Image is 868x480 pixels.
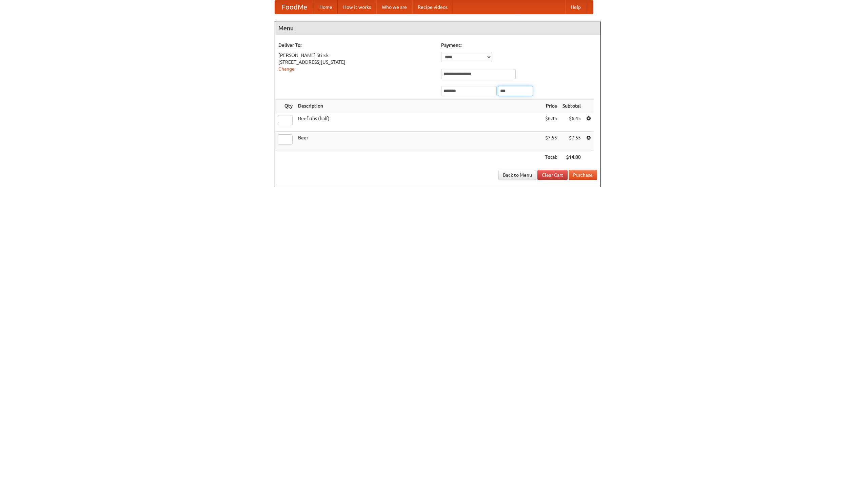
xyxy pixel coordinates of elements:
[338,0,376,14] a: How it works
[278,52,434,59] div: [PERSON_NAME] Stirsk
[441,42,597,49] h5: Payment:
[560,132,584,151] td: $7.55
[537,170,568,180] a: Clear Cart
[295,132,542,151] td: Beer
[569,170,597,180] button: Purchase
[565,0,586,14] a: Help
[542,100,560,112] th: Price
[314,0,338,14] a: Home
[275,100,295,112] th: Qty
[560,100,584,112] th: Subtotal
[498,170,536,180] a: Back to Menu
[275,21,600,35] h4: Menu
[542,132,560,151] td: $7.55
[278,66,295,72] a: Change
[542,112,560,132] td: $6.45
[295,100,542,112] th: Description
[560,151,584,164] th: $14.00
[278,42,434,49] h5: Deliver To:
[560,112,584,132] td: $6.45
[542,151,560,164] th: Total:
[376,0,412,14] a: Who we are
[275,0,314,14] a: FoodMe
[412,0,453,14] a: Recipe videos
[295,112,542,132] td: Beef ribs (half)
[278,59,434,65] div: [STREET_ADDRESS][US_STATE]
